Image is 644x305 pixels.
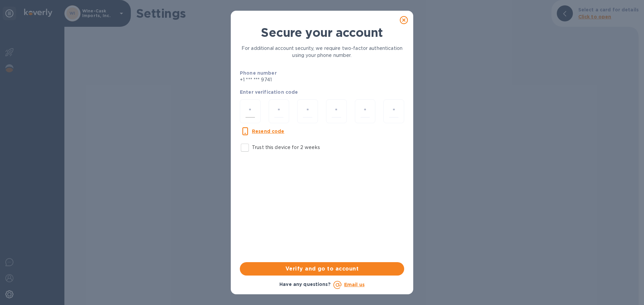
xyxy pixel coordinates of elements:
[344,282,365,287] a: Email us
[245,265,399,273] span: Verify and go to account
[240,45,404,59] p: For additional account security, we require two-factor authentication using your phone number.
[240,89,404,95] p: Enter verification code
[240,25,404,40] h1: Secure your account
[252,144,320,151] p: Trust this device for 2 weeks
[240,70,277,76] b: Phone number
[279,282,331,287] b: Have any questions?
[240,262,404,276] button: Verify and go to account
[252,129,284,134] u: Resend code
